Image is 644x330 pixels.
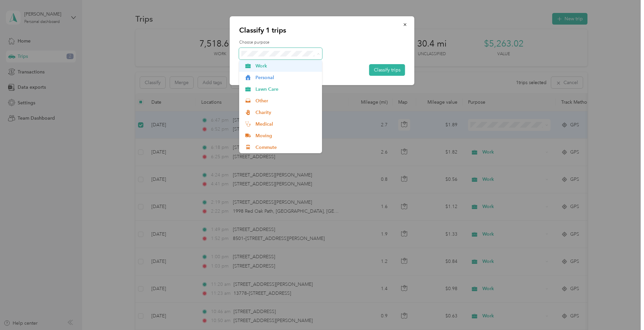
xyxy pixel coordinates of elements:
[239,26,405,35] p: Classify 1 trips
[255,97,317,104] span: Other
[255,121,317,128] span: Medical
[255,62,317,69] span: Work
[255,74,317,81] span: Personal
[255,132,317,139] span: Moving
[607,293,644,330] iframe: Everlance-gr Chat Button Frame
[369,64,405,76] button: Classify trips
[239,40,405,46] label: Choose purpose
[255,144,317,151] span: Commute
[255,86,317,93] span: Lawn Care
[255,109,317,116] span: Charity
